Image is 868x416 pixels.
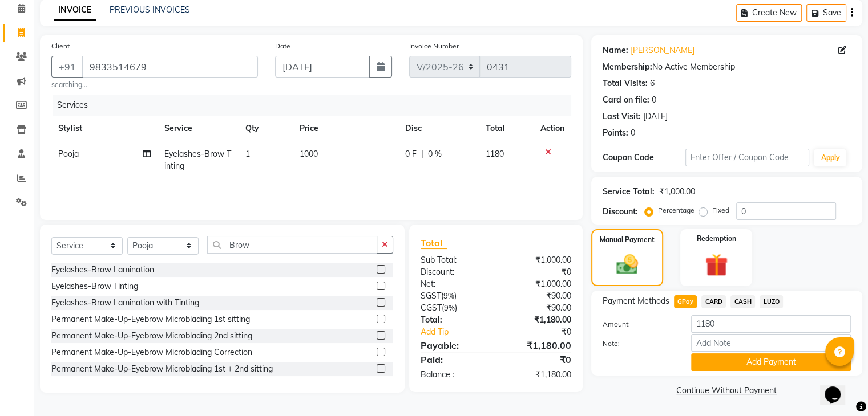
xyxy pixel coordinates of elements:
[631,44,695,56] a: [PERSON_NAME]
[110,5,190,15] a: PREVIOUS INVOICES
[275,41,290,51] label: Date
[603,152,685,164] div: Coupon Code
[496,338,580,352] div: ₹1,180.00
[479,116,534,141] th: Total
[674,295,697,308] span: GPay
[603,94,649,106] div: Card on file:
[697,234,736,244] label: Redemption
[51,363,273,375] div: Permanent Make-Up-Eyebrow Microblading 1st + 2nd sitting
[82,56,258,78] input: Search by Name/Mobile/Email/Code
[486,149,504,159] span: 1180
[730,295,755,308] span: CASH
[496,254,580,266] div: ₹1,000.00
[421,148,423,160] span: |
[594,338,683,349] label: Note:
[51,346,252,358] div: Permanent Make-Up-Eyebrow Microblading Correction
[293,116,398,141] th: Price
[421,291,441,301] span: SGST
[594,319,683,329] label: Amount:
[534,116,571,141] th: Action
[164,149,231,171] span: Eyelashes-Brow Tinting
[736,4,802,22] button: Create New
[603,61,652,73] div: Membership:
[412,353,496,366] div: Paid:
[412,314,496,326] div: Total:
[443,291,454,300] span: 9%
[51,330,252,342] div: Permanent Make-Up-Eyebrow Microblading 2nd sitting
[691,334,851,352] input: Add Note
[600,235,655,245] label: Manual Payment
[701,295,726,308] span: CARD
[496,314,580,326] div: ₹1,180.00
[691,315,851,333] input: Amount
[421,303,442,313] span: CGST
[603,61,851,73] div: No Active Membership
[603,206,638,218] div: Discount:
[603,186,655,198] div: Service Total:
[412,338,496,352] div: Payable:
[207,236,377,254] input: Search or Scan
[691,353,851,371] button: Add Payment
[412,302,496,314] div: ( )
[814,149,846,166] button: Apply
[412,266,496,278] div: Discount:
[603,295,669,307] span: Payment Methods
[239,116,293,141] th: Qty
[643,111,668,123] div: [DATE]
[806,4,846,22] button: Save
[496,353,580,366] div: ₹0
[496,278,580,290] div: ₹1,000.00
[409,41,459,51] label: Invoice Number
[412,369,496,381] div: Balance :
[398,116,479,141] th: Disc
[412,278,496,290] div: Net:
[158,116,239,141] th: Service
[51,280,138,292] div: Eyelashes-Brow Tinting
[405,148,417,160] span: 0 F
[496,302,580,314] div: ₹90.00
[760,295,783,308] span: LUZO
[53,95,580,116] div: Services
[51,313,250,325] div: Permanent Make-Up-Eyebrow Microblading 1st sitting
[444,303,455,312] span: 9%
[412,326,510,338] a: Add Tip
[652,94,656,106] div: 0
[658,205,695,215] label: Percentage
[698,251,735,279] img: _gift.svg
[51,41,70,51] label: Client
[412,290,496,302] div: ( )
[609,252,645,277] img: _cash.svg
[58,149,79,159] span: Pooja
[820,370,857,405] iframe: chat widget
[496,290,580,302] div: ₹90.00
[421,237,447,249] span: Total
[245,149,250,159] span: 1
[300,149,318,159] span: 1000
[603,127,628,139] div: Points:
[603,111,641,123] div: Last Visit:
[685,149,810,166] input: Enter Offer / Coupon Code
[496,369,580,381] div: ₹1,180.00
[712,205,729,215] label: Fixed
[603,44,628,56] div: Name:
[51,80,258,90] small: searching...
[603,78,648,89] div: Total Visits:
[51,116,158,141] th: Stylist
[631,127,635,139] div: 0
[594,385,860,397] a: Continue Without Payment
[496,266,580,278] div: ₹0
[510,326,579,338] div: ₹0
[650,78,655,89] div: 6
[428,148,442,160] span: 0 %
[659,186,695,198] div: ₹1,000.00
[412,254,496,266] div: Sub Total:
[51,297,199,309] div: Eyelashes-Brow Lamination with Tinting
[51,264,154,276] div: Eyelashes-Brow Lamination
[51,56,83,78] button: +91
